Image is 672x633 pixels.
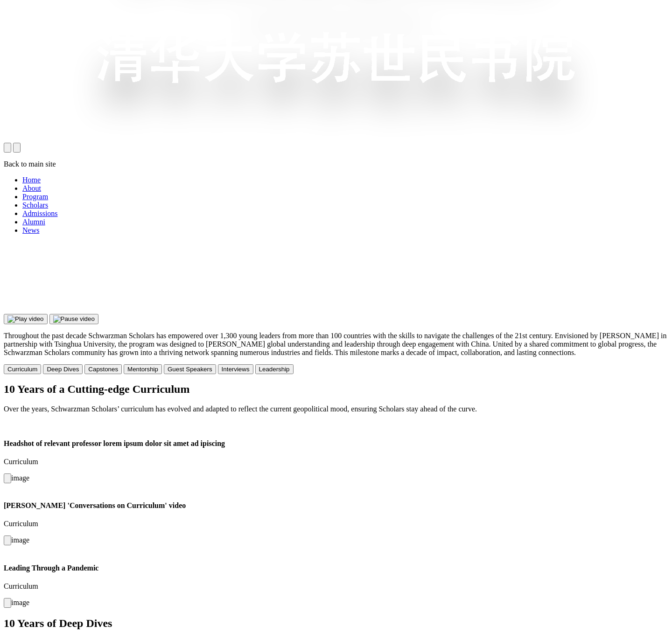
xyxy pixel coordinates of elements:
[4,332,668,357] p: Throughout the past decade Schwarzman Scholars has empowered over 1,300 young leaders from more t...
[4,617,668,630] h2: 10 Years of Deep Dives
[49,314,98,324] button: Pause video
[124,364,162,374] button: Mentorship
[4,383,668,396] h2: 10 Years of a Cutting-edge Curriculum
[4,405,668,413] p: Over the years, Schwarzman Scholars’ curriculum has evolved and adapted to reflect the current ge...
[4,364,41,374] button: Curriculum
[53,315,95,323] img: Pause video
[13,143,21,153] button: open navigation drawer
[218,364,253,374] button: Interviews
[84,364,122,374] button: Capstones
[43,364,83,374] button: Deep Dives
[255,364,294,374] button: Leadership
[164,364,216,374] button: Guest Speakers
[4,242,144,312] video: Your browser does not support the video tag.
